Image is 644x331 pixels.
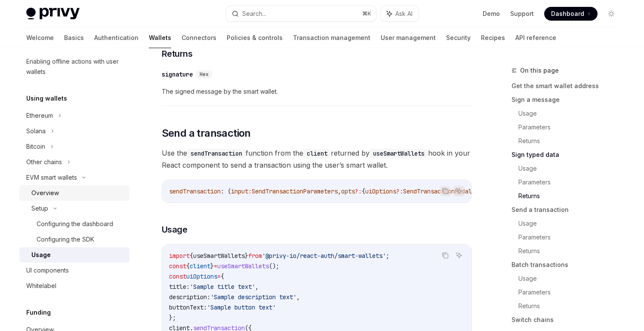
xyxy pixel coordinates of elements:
a: Parameters [518,230,625,244]
div: Configuring the SDK [37,234,94,245]
a: Dashboard [544,7,598,21]
a: Returns [518,299,625,313]
span: Ask AI [395,9,413,18]
code: sendTransaction [187,149,246,158]
span: ?: [355,187,362,195]
span: input [231,187,248,195]
a: Get the smart wallet address [512,79,625,93]
div: Bitcoin [26,141,45,152]
span: from [248,252,262,260]
span: } [210,262,214,270]
a: Sign typed data [512,148,625,162]
a: Support [510,9,534,18]
a: Whitelabel [19,278,129,294]
span: Dashboard [551,9,584,18]
span: { [186,262,190,270]
span: : [248,187,252,195]
div: signature [162,70,193,79]
span: Hex [200,71,209,78]
a: UI components [19,263,129,278]
span: '@privy-io/react-auth/smart-wallets' [262,252,386,260]
a: Transaction management [293,28,370,48]
span: 'Sample title text' [190,283,255,291]
a: Enabling offline actions with user wallets [19,54,129,80]
a: Parameters [518,120,625,134]
span: : ( [221,187,231,195]
span: title: [169,283,190,291]
a: Demo [483,9,500,18]
span: const [169,273,186,280]
div: Setup [31,203,48,214]
span: uiOptions [365,187,396,195]
button: Copy the contents from the code block [440,250,451,261]
span: SendTransactionParameters [252,187,338,195]
span: { [221,273,224,280]
a: Usage [518,107,625,120]
div: Other chains [26,157,62,167]
div: Search... [242,9,266,19]
div: Ethereum [26,110,53,121]
a: User management [381,28,436,48]
a: Configuring the dashboard [19,216,129,232]
a: Switch chains [512,313,625,327]
a: Configuring the SDK [19,232,129,247]
a: Authentication [94,28,139,48]
span: { [362,187,365,195]
span: ; [386,252,389,260]
span: { [190,252,193,260]
a: Usage [518,272,625,285]
span: import [169,252,190,260]
a: Returns [518,134,625,148]
span: , [255,283,259,291]
div: Solana [26,126,46,136]
span: uiOptions [186,273,217,280]
span: SendTransactionModalUIOptions [403,187,503,195]
a: Recipes [481,28,505,48]
a: Usage [19,247,129,263]
span: Use the function from the returned by hook in your React component to send a transaction using th... [162,147,472,171]
div: Usage [31,250,51,260]
img: light logo [26,8,80,20]
a: Returns [518,189,625,203]
span: On this page [520,65,559,76]
span: = [214,262,217,270]
span: ?: [396,187,403,195]
code: client [303,149,331,158]
div: UI components [26,265,69,276]
span: Send a transaction [162,126,251,140]
span: , [338,187,341,195]
span: } [245,252,248,260]
span: }; [169,314,176,322]
span: The signed message by the smart wallet. [162,86,472,97]
div: Whitelabel [26,281,56,291]
span: useSmartWallets [217,262,269,270]
span: const [169,262,186,270]
h5: Using wallets [26,93,67,104]
div: EVM smart wallets [26,172,77,183]
span: 'Sample button text' [207,303,276,311]
a: Connectors [182,28,216,48]
a: Wallets [149,28,171,48]
a: Overview [19,185,129,201]
button: Copy the contents from the code block [440,185,451,196]
span: Returns [162,48,193,60]
span: Usage [162,224,188,236]
span: useSmartWallets [193,252,245,260]
a: Send a transaction [512,203,625,217]
span: buttonText: [169,303,207,311]
a: Usage [518,217,625,230]
a: Policies & controls [227,28,283,48]
button: Ask AI [453,185,465,196]
div: Enabling offline actions with user wallets [26,56,124,77]
a: Parameters [518,175,625,189]
a: Batch transactions [512,258,625,272]
a: Returns [518,244,625,258]
div: Overview [31,188,59,198]
button: Search...⌘K [226,6,376,21]
a: Parameters [518,285,625,299]
div: Configuring the dashboard [37,219,113,229]
span: opts [341,187,355,195]
span: = [217,273,221,280]
span: description: [169,293,210,301]
span: (); [269,262,279,270]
